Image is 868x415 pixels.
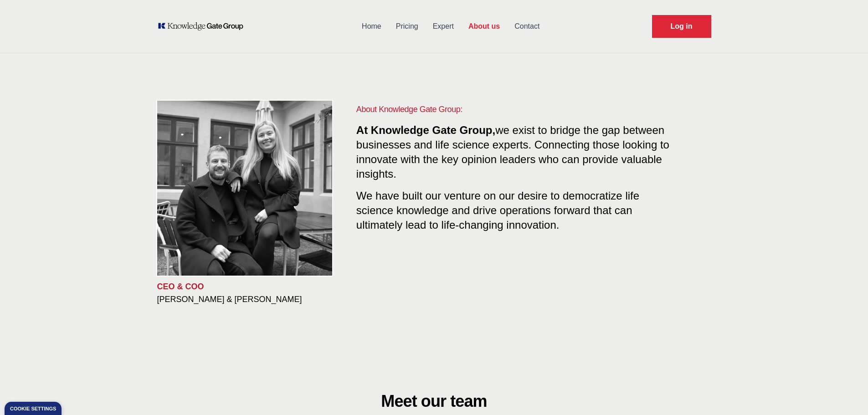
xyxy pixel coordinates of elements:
[356,124,669,180] span: we exist to bridge the gap between businesses and life science experts. Connecting those looking ...
[201,392,668,410] h2: Meet our team
[389,15,426,38] a: Pricing
[157,22,250,31] a: KOL Knowledge Platform: Talk to Key External Experts (KEE)
[356,124,495,136] span: At Knowledge Gate Group,
[822,371,868,415] div: Chat-widget
[157,281,342,292] p: CEO & COO
[157,101,332,276] img: KOL management, KEE, Therapy area experts
[10,406,56,411] div: Cookie settings
[157,294,342,305] h3: [PERSON_NAME] & [PERSON_NAME]
[822,371,868,415] iframe: Chat Widget
[356,186,639,231] span: We have built our venture on our desire to democratize life science knowledge and drive operation...
[354,15,389,38] a: Home
[356,103,675,116] h1: About Knowledge Gate Group:
[426,15,461,38] a: Expert
[461,15,507,38] a: About us
[652,15,711,38] a: Request Demo
[507,15,547,38] a: Contact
